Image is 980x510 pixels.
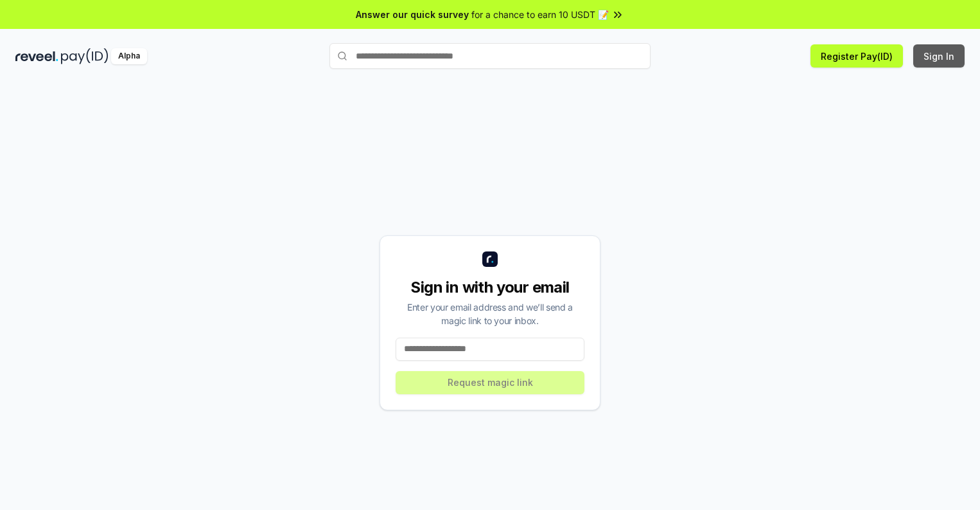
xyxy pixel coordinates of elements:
[396,277,584,298] div: Sign in with your email
[396,300,584,327] div: Enter your email address and we’ll send a magic link to your inbox.
[15,48,58,64] img: reveel_dark
[471,8,609,21] span: for a chance to earn 10 USDT 📝
[356,8,469,21] span: Answer our quick survey
[482,251,498,267] img: logo_small
[913,44,965,68] button: Sign In
[61,48,109,64] img: pay_id
[810,44,903,68] button: Register Pay(ID)
[111,48,147,64] div: Alpha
